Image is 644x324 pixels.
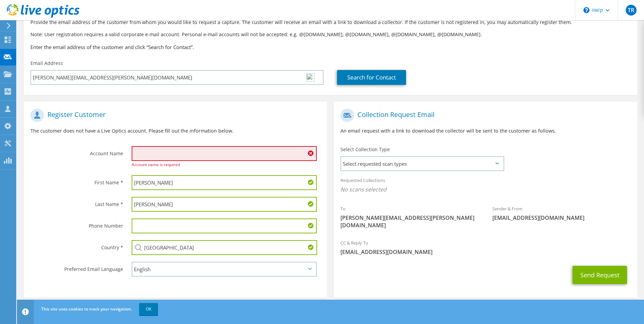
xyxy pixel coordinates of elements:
p: Provide the email address of the customer from whom you would like to request a capture. The cust... [30,19,630,26]
div: Requested Collections [334,173,637,198]
div: CC & Reply To [334,236,637,259]
a: Search for Contact [337,70,406,85]
label: Phone Number [30,218,123,229]
span: Account name is required [132,162,180,167]
span: [PERSON_NAME][EMAIL_ADDRESS][PERSON_NAME][DOMAIN_NAME] [340,214,479,229]
span: [EMAIL_ADDRESS][DOMAIN_NAME] [340,248,630,256]
div: Sender & From [486,202,637,225]
label: First Name * [30,175,123,186]
svg: \n [583,7,590,13]
span: [EMAIL_ADDRESS][DOMAIN_NAME] [492,214,630,222]
a: OK [139,303,158,315]
span: Select requested scan types [341,157,503,170]
h1: Collection Request Email [340,109,627,122]
span: No scans selected [340,186,630,193]
img: npw-badge-icon-locked.svg [306,73,314,82]
label: Last Name * [30,197,123,208]
span: This site uses cookies to track your navigation. [41,306,132,312]
h1: Register Customer [30,109,317,122]
p: The customer does not have a Live Optics account. Please fill out the information below. [30,127,320,135]
h3: Enter the email address of the customer and click “Search for Contact”. [30,43,630,51]
span: TR [626,5,637,16]
p: An email request with a link to download the collector will be sent to the customer as follows. [340,127,630,135]
label: Account Name [30,146,123,157]
label: Select Collection Type [340,146,390,153]
p: Note: User registration requires a valid corporate e-mail account. Personal e-mail accounts will ... [30,31,630,38]
label: Country * [30,240,123,251]
label: Email Address [30,60,63,67]
div: To [334,202,485,232]
button: Send Request [573,266,627,284]
label: Preferred Email Language [30,262,123,273]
